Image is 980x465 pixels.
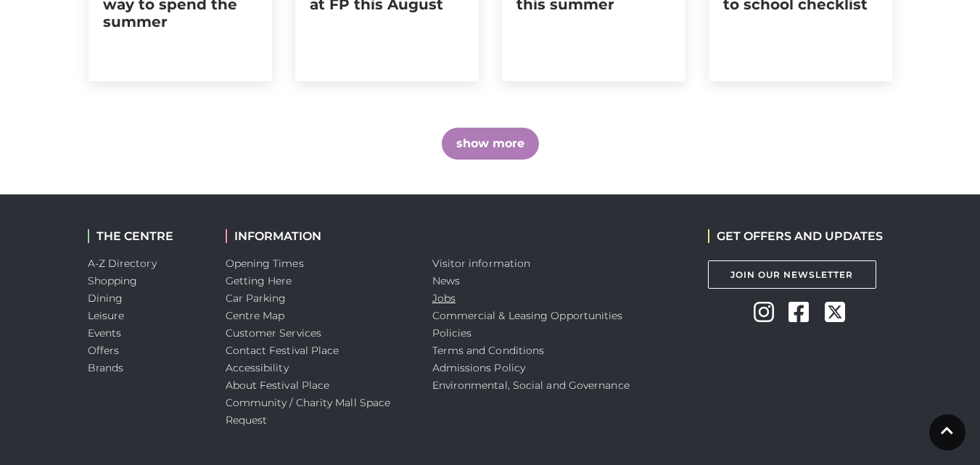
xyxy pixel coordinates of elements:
a: Terms and Conditions [432,344,545,357]
a: Centre Map [226,309,285,322]
a: Environmental, Social and Governance [432,379,630,392]
a: Brands [88,361,124,374]
a: Opening Times [226,257,304,270]
a: Car Parking [226,292,287,305]
a: Visitor information [432,257,531,270]
h2: INFORMATION [226,229,411,243]
a: Leisure [88,309,125,322]
a: News [432,274,460,287]
a: Offers [88,344,120,357]
a: Commercial & Leasing Opportunities [432,309,623,322]
a: About Festival Place [226,379,330,392]
a: Events [88,326,122,340]
a: Community / Charity Mall Space Request [226,396,391,427]
a: Accessibility [226,361,289,374]
a: Jobs [432,292,456,305]
a: Customer Services [226,326,322,340]
a: Getting Here [226,274,292,287]
a: Shopping [88,274,138,287]
a: A-Z Directory [88,257,157,270]
a: Dining [88,292,123,305]
h2: THE CENTRE [88,229,204,243]
button: show more [442,128,539,160]
a: Contact Festival Place [226,344,339,357]
h2: GET OFFERS AND UPDATES [708,229,883,243]
a: Admissions Policy [432,361,526,374]
a: Policies [432,326,472,340]
a: Join Our Newsletter [708,260,876,289]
